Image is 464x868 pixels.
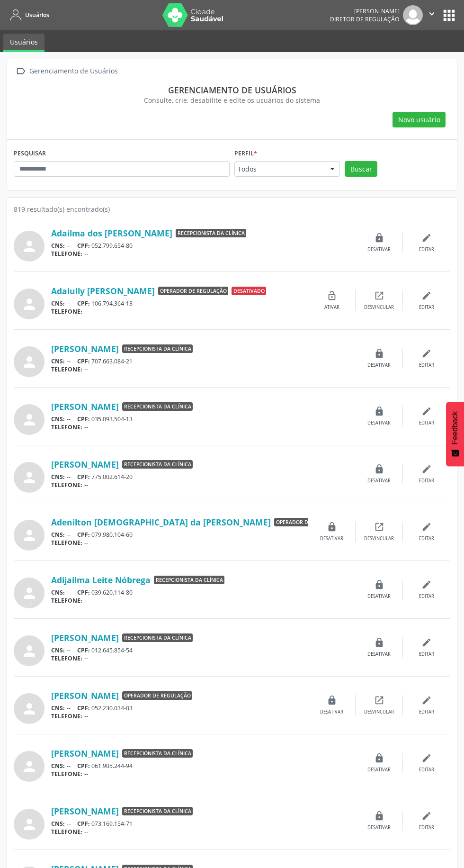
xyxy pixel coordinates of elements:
[234,146,257,161] label: Perfil
[51,423,82,431] span: TELEFONE:
[51,250,356,258] div: --
[25,11,49,19] span: Usuários
[51,357,356,365] div: -- 707.663.084-21
[374,811,384,821] i: lock
[398,115,440,125] span: Novo usuário
[51,415,356,423] div: -- 035.093.504-13
[51,597,356,605] div: --
[51,748,119,759] a: [PERSON_NAME]
[122,344,193,353] span: Recepcionista da clínica
[419,651,434,658] div: Editar
[374,695,384,705] i: open_in_new
[158,287,228,295] span: Operador de regulação
[367,246,391,253] div: Desativar
[51,286,155,296] a: Adaiully [PERSON_NAME]
[419,362,434,369] div: Editar
[374,290,384,301] i: open_in_new
[27,64,119,78] div: Gerenciamento de Usuários
[51,704,65,712] span: CNS:
[51,242,65,250] span: CNS:
[51,654,82,662] span: TELEFONE:
[419,593,434,600] div: Editar
[419,246,434,253] div: Editar
[367,478,391,484] div: Desativar
[403,5,423,25] img: img
[51,228,172,238] a: Adailma dos [PERSON_NAME]
[77,704,90,712] span: CPF:
[21,353,38,371] i: person
[51,299,308,307] div: -- 106.794.364-13
[374,406,384,416] i: lock
[421,811,432,821] i: edit
[51,704,308,712] div: -- 052.230.034-03
[374,348,384,359] i: lock
[345,161,377,177] button: Buscar
[122,402,193,411] span: Recepcionista da clínica
[421,233,432,243] i: edit
[21,469,38,486] i: person
[51,357,65,365] span: CNS:
[77,473,90,481] span: CPF:
[51,770,82,778] span: TELEFONE:
[427,9,437,19] i: 
[122,807,193,815] span: Recepcionista da clínica
[20,85,444,95] div: Gerenciamento de usuários
[7,7,49,23] a: Usuários
[51,828,82,836] span: TELEFONE:
[51,307,82,316] span: TELEFONE:
[367,651,391,658] div: Desativar
[51,242,356,250] div: -- 052.799.654-80
[374,637,384,648] i: lock
[421,579,432,590] i: edit
[419,535,434,542] div: Editar
[51,828,356,836] div: --
[238,164,321,174] span: Todos
[374,233,384,243] i: lock
[374,579,384,590] i: lock
[327,522,337,532] i: lock
[51,654,356,662] div: --
[51,365,82,373] span: TELEFONE:
[77,588,90,597] span: CPF:
[51,712,82,720] span: TELEFONE:
[21,238,38,255] i: person
[419,824,434,831] div: Editar
[51,770,356,778] div: --
[327,290,337,301] i: lock_open
[77,415,90,423] span: CPF:
[51,597,82,605] span: TELEFONE:
[421,406,432,416] i: edit
[51,646,356,654] div: -- 012.645.854-54
[122,691,192,700] span: Operador de regulação
[51,762,356,770] div: -- 061.905.244-94
[77,646,90,654] span: CPF:
[374,753,384,763] i: lock
[419,304,434,311] div: Editar
[51,459,119,470] a: [PERSON_NAME]
[21,527,38,544] i: person
[419,709,434,715] div: Editar
[51,531,65,539] span: CNS:
[374,464,384,474] i: lock
[51,307,308,316] div: --
[423,5,441,25] button: 
[77,242,90,250] span: CPF:
[419,478,434,484] div: Editar
[154,576,224,584] span: Recepcionista da clínica
[421,695,432,705] i: edit
[367,767,391,773] div: Desativar
[330,7,400,15] div: [PERSON_NAME]
[421,464,432,474] i: edit
[320,535,343,542] div: Desativar
[374,522,384,532] i: open_in_new
[324,304,339,311] div: Ativar
[451,411,459,444] span: Feedback
[77,762,90,770] span: CPF:
[21,642,38,660] i: person
[14,64,119,78] a:  Gerenciamento de Usuários
[51,531,308,539] div: -- 079.980.104-60
[77,820,90,828] span: CPF:
[51,250,82,258] span: TELEFONE:
[21,411,38,428] i: person
[51,575,151,585] a: Adijailma Leite Nóbrega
